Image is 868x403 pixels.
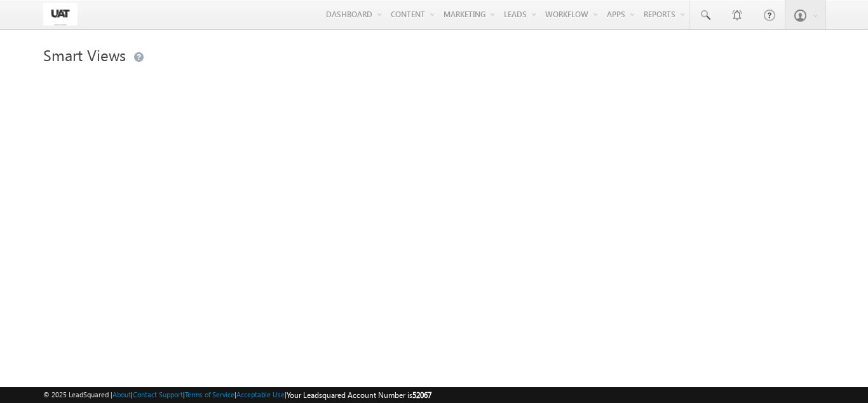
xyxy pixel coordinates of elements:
a: Contact Support [133,390,183,399]
a: Terms of Service [185,390,234,399]
a: About [112,390,131,399]
span: © 2025 LeadSquared | | | | | [43,389,431,401]
img: Custom Logo [43,3,78,25]
span: Smart Views [43,45,126,65]
a: Acceptable Use [236,390,285,399]
span: Your Leadsquared Account Number is [287,390,431,400]
span: 52067 [412,390,431,400]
